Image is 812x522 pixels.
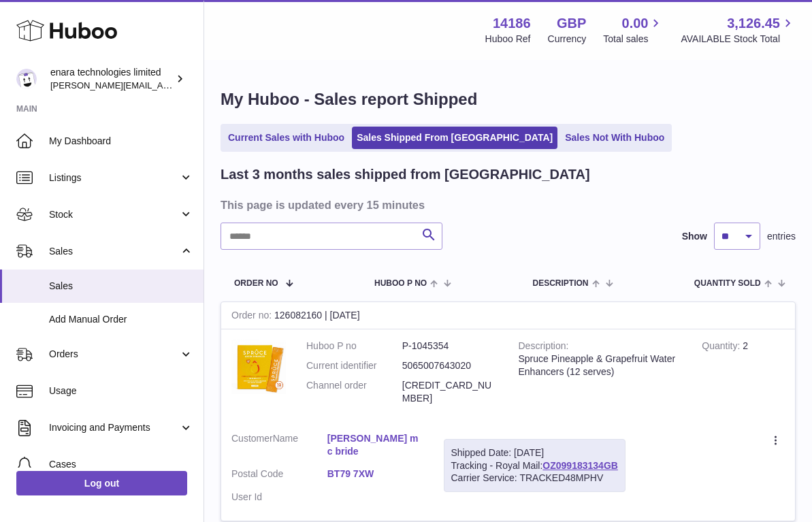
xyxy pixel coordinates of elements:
a: 0.00 Total sales [603,14,664,46]
div: Shipped Date: [DATE] [451,446,618,459]
dd: P-1045354 [402,340,498,353]
span: Total sales [603,33,664,46]
span: Usage [49,385,193,397]
a: Sales Not With Huboo [560,127,669,149]
h2: Last 3 months sales shipped from [GEOGRAPHIC_DATA] [221,165,590,184]
span: Listings [49,172,179,184]
span: Orders [49,348,179,361]
span: Add Manual Order [49,313,193,326]
div: Huboo Ref [485,33,531,46]
strong: 14186 [493,14,531,33]
div: Currency [548,33,587,46]
span: Huboo P no [374,279,427,288]
span: entries [767,230,796,243]
span: Sales [49,245,179,258]
a: Current Sales with Huboo [223,127,349,149]
span: Description [532,279,588,288]
span: [PERSON_NAME][EMAIL_ADDRESS][DOMAIN_NAME] [50,80,273,91]
div: enara technologies limited [50,66,173,92]
dt: Name [231,432,327,461]
span: Invoicing and Payments [49,421,179,434]
a: 3,126.45 AVAILABLE Stock Total [681,14,796,46]
span: Cases [49,458,193,471]
span: My Dashboard [49,135,193,148]
div: Tracking - Royal Mail: [444,439,626,493]
span: Quantity Sold [694,279,761,288]
div: 126082160 | [DATE] [221,302,795,329]
span: Customer [231,433,273,444]
dt: User Id [231,491,327,504]
dt: Huboo P no [306,340,402,353]
a: OZ099183134GB [542,460,618,471]
strong: GBP [557,14,586,33]
a: BT79 7XW [327,468,423,480]
span: AVAILABLE Stock Total [681,33,796,46]
span: Sales [49,280,193,293]
img: Dee@enara.co [16,69,37,89]
a: [PERSON_NAME] mc bride [327,432,423,458]
span: Order No [234,279,278,288]
h3: This page is updated every 15 minutes [221,197,792,212]
strong: Quantity [702,340,743,355]
label: Show [682,230,707,243]
strong: Description [519,340,569,355]
div: Spruce Pineapple & Grapefruit Water Enhancers (12 serves) [519,353,682,378]
dt: Current identifier [306,359,402,372]
dt: Postal Code [231,468,327,484]
a: Sales Shipped From [GEOGRAPHIC_DATA] [352,127,557,149]
span: 3,126.45 [727,14,780,33]
strong: Order no [231,310,274,324]
div: Carrier Service: TRACKED48MPHV [451,472,618,485]
img: 1747668863.jpeg [231,340,286,394]
dt: Channel order [306,379,402,405]
span: Stock [49,208,179,221]
a: Log out [16,471,187,495]
h1: My Huboo - Sales report Shipped [221,88,796,110]
span: 0.00 [622,14,649,33]
dd: 5065007643020 [402,359,498,372]
dd: [CREDIT_CARD_NUMBER] [402,379,498,405]
td: 2 [692,329,795,422]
